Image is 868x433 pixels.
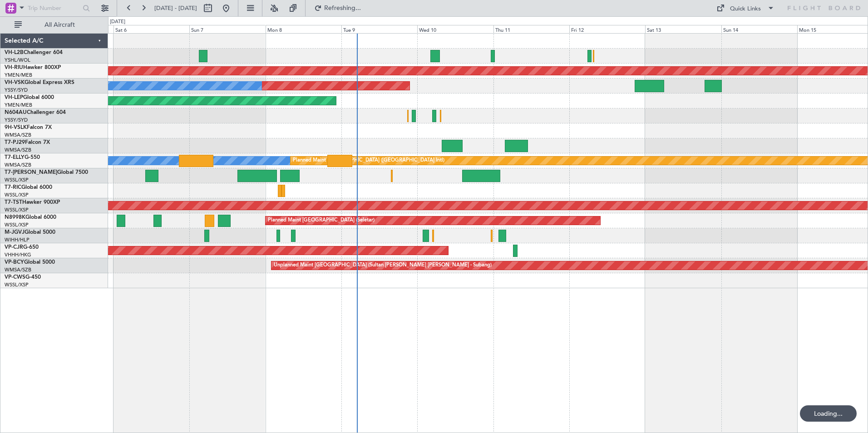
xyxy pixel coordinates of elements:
[5,80,74,85] a: VH-VSKGlobal Express XRS
[5,125,27,130] span: 9H-VSLK
[24,22,96,28] span: All Aircraft
[5,192,29,198] a: WSSL/XSP
[5,281,29,288] a: WSSL/XSP
[493,25,569,33] div: Thu 11
[5,140,25,145] span: T7-PJ29
[154,4,197,12] span: [DATE] - [DATE]
[5,155,25,160] span: T7-ELLY
[310,1,365,15] button: Refreshing...
[5,236,30,243] a: WIHH/HLP
[5,185,52,190] a: T7-RICGlobal 6000
[5,95,54,100] a: VH-LEPGlobal 6000
[10,18,99,32] button: All Aircraft
[5,260,55,265] a: VP-BCYGlobal 5000
[5,110,27,115] span: N604AU
[5,57,30,64] a: YSHL/WOL
[5,245,23,250] span: VP-CJR
[5,80,25,85] span: VH-VSK
[5,65,23,70] span: VH-RIU
[721,25,797,33] div: Sun 14
[5,221,29,228] a: WSSL/XSP
[5,245,39,250] a: VP-CJRG-650
[5,207,29,213] a: WSSL/XSP
[5,117,28,123] a: YSSY/SYD
[5,162,31,168] a: WMSA/SZB
[5,50,24,55] span: VH-L2B
[5,275,25,280] span: VP-CWS
[800,405,857,422] div: Loading...
[5,125,52,130] a: 9H-VSLKFalcon 7X
[341,25,417,33] div: Tue 9
[5,147,31,153] a: WMSA/SZB
[5,155,40,160] a: T7-ELLYG-550
[324,5,362,11] span: Refreshing...
[5,230,25,235] span: M-JGVJ
[5,65,61,70] a: VH-RIUHawker 800XP
[5,140,50,145] a: T7-PJ29Falcon 7X
[28,1,80,15] input: Trip Number
[417,25,493,33] div: Wed 10
[5,230,55,235] a: M-JGVJGlobal 5000
[645,25,721,33] div: Sat 13
[5,251,31,258] a: VHHH/HKG
[5,260,24,265] span: VP-BCY
[730,5,761,14] div: Quick Links
[5,185,21,190] span: T7-RIC
[5,110,66,115] a: N604AUChallenger 604
[5,87,28,93] a: YSSY/SYD
[5,102,32,108] a: YMEN/MEB
[113,25,189,33] div: Sat 6
[5,266,31,273] a: WMSA/SZB
[189,25,265,33] div: Sun 7
[5,200,60,205] a: T7-TSTHawker 900XP
[712,1,779,15] button: Quick Links
[5,132,31,138] a: WMSA/SZB
[5,170,57,175] span: T7-[PERSON_NAME]
[268,214,375,227] div: Planned Maint [GEOGRAPHIC_DATA] (Seletar)
[5,215,25,220] span: N8998K
[110,18,125,26] div: [DATE]
[569,25,645,33] div: Fri 12
[5,275,41,280] a: VP-CWSG-450
[5,170,88,175] a: T7-[PERSON_NAME]Global 7500
[266,25,341,33] div: Mon 8
[293,154,444,167] div: Planned Maint [GEOGRAPHIC_DATA] ([GEOGRAPHIC_DATA] Intl)
[5,72,32,79] a: YMEN/MEB
[274,259,492,272] div: Unplanned Maint [GEOGRAPHIC_DATA] (Sultan [PERSON_NAME] [PERSON_NAME] - Subang)
[5,215,56,220] a: N8998KGlobal 6000
[5,177,29,183] a: WSSL/XSP
[5,95,23,100] span: VH-LEP
[5,50,63,55] a: VH-L2BChallenger 604
[5,200,22,205] span: T7-TST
